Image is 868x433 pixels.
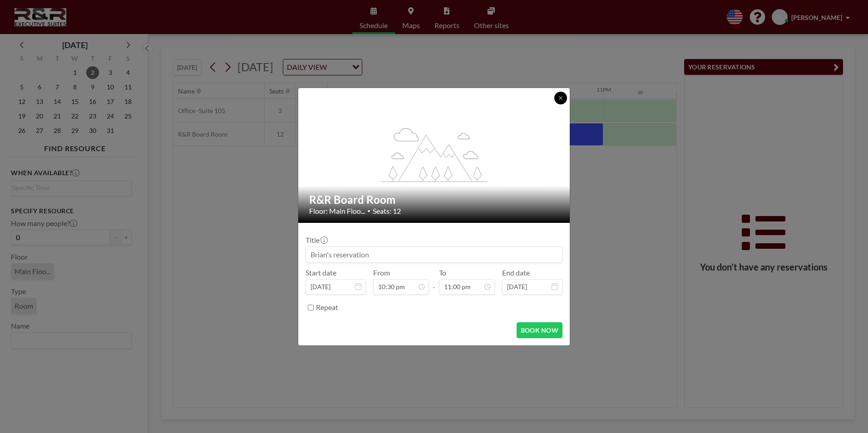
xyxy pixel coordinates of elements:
g: flex-grow: 1.2; [381,127,488,182]
label: Title [306,236,327,245]
span: - [433,271,435,291]
input: Brian's reservation [306,247,562,262]
span: Floor: Main Floo... [309,207,365,216]
h2: R&R Board Room [309,193,560,207]
label: End date [502,268,530,277]
label: To [439,268,446,277]
span: • [367,207,370,214]
span: Seats: 12 [373,207,401,216]
label: Repeat [316,303,338,312]
label: From [373,268,390,277]
button: BOOK NOW [517,322,562,338]
label: Start date [306,268,336,277]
